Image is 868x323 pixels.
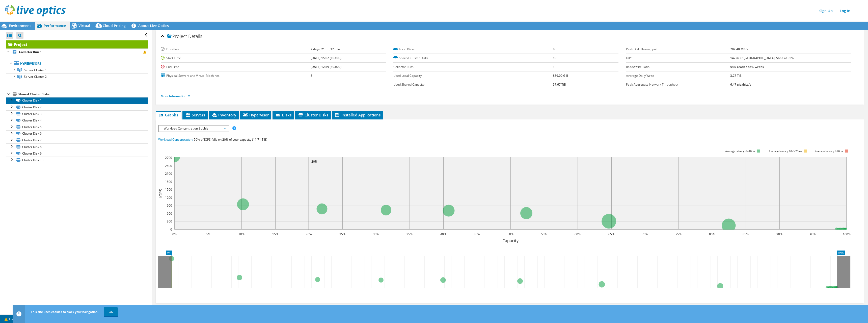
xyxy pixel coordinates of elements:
label: Average Daily Write [626,73,730,78]
a: Cluster Disk 6 [6,130,148,137]
a: Cluster Disk 10 [6,157,148,163]
b: 1 [553,65,555,69]
label: End Time [161,64,311,69]
text: 35% [406,232,413,236]
text: 300 [167,219,172,223]
text: 20% [311,159,317,164]
span: Project [167,34,187,39]
span: Inventory [211,112,236,117]
a: More Information [161,94,190,98]
span: Performance [44,23,66,28]
b: 8 [553,47,555,51]
label: Used Local Capacity [393,73,553,78]
b: 889.00 GiB [553,73,568,78]
b: 3.27 TiB [730,73,742,78]
text: 5% [206,232,210,236]
a: Cluster Disk 2 [6,104,148,110]
b: 10 [553,56,556,60]
text: 50% [507,232,513,236]
text: IOPS [158,189,164,198]
label: Physical Servers and Virtual Machines [161,73,311,78]
b: 2 days, 21 hr, 37 min [311,47,340,51]
label: Used Shared Capacity [393,82,553,87]
label: Peak Aggregate Network Throughput [626,82,730,87]
text: 2100 [165,171,172,176]
text: 600 [167,211,172,216]
span: Cloud Pricing [103,23,126,28]
text: Average latency >20ms [815,150,843,153]
text: 65% [608,232,614,236]
a: Collector Run 1 [6,48,148,55]
text: 95% [810,232,816,236]
b: [DATE] 15:02 (+03:00) [311,56,341,60]
text: 1800 [165,180,172,184]
tspan: Average latency 10<=20ms [769,150,802,153]
span: 50% of IOPS falls on 20% of your capacity (11.71 TiB) [194,137,267,142]
b: 57.67 TiB [553,82,566,87]
text: 60% [575,232,581,236]
text: 70% [642,232,648,236]
b: 54% reads / 46% writes [730,65,764,69]
b: 14726 at [GEOGRAPHIC_DATA], 5662 at 95% [730,56,794,60]
a: Server Cluster 1 [6,67,148,73]
a: Project [6,40,148,48]
a: Cluster Disk 1 [6,97,148,104]
label: IOPS [626,56,730,61]
text: 30% [373,232,379,236]
div: Shared Cluster Disks [18,91,148,97]
b: [DATE] 12:39 (+03:00) [311,65,341,69]
text: 900 [167,203,172,208]
span: Environment [9,23,31,28]
b: 782.40 MB/s [730,47,748,51]
text: 45% [474,232,480,236]
span: Details [188,33,202,39]
a: Cluster Disk 3 [6,110,148,117]
a: OK [104,307,118,316]
span: Workload Concentration: [158,137,193,142]
text: Capacity [502,238,519,243]
span: Workload Concentration Bubble [161,126,226,132]
span: Servers [185,112,205,117]
text: 90% [776,232,782,236]
text: 55% [541,232,547,236]
a: Cluster Disk 5 [6,124,148,130]
a: Cluster Disk 7 [6,137,148,143]
label: Local Disks [393,47,553,52]
label: Start Time [161,56,311,61]
b: Collector Run 1 [19,50,42,54]
span: Server Cluster 1 [24,68,47,72]
a: Cluster Disk 8 [6,143,148,150]
label: Shared Cluster Disks [393,56,553,61]
label: Peak Disk Throughput [626,47,730,52]
text: 2700 [165,156,172,160]
span: Virtual [78,23,90,28]
a: About Live Optics [129,22,173,30]
text: 15% [272,232,278,236]
text: 2400 [165,164,172,168]
text: 40% [440,232,446,236]
label: Duration [161,47,311,52]
a: Cluster Disk 4 [6,117,148,123]
a: 1 [1,316,17,322]
text: 85% [743,232,749,236]
a: Cluster Disk 9 [6,150,148,157]
a: Server Cluster 2 [6,73,148,80]
text: 25% [339,232,345,236]
label: Collector Runs [393,64,553,69]
span: Server Cluster 2 [24,74,47,79]
text: 80% [709,232,715,236]
span: Installed Applications [335,112,381,117]
span: Graphs [158,112,178,117]
b: 6.47 gigabits/s [730,82,751,87]
text: 1200 [165,195,172,200]
img: live_optics_svg.svg [5,5,66,16]
a: Sign Up [817,7,835,14]
text: 10% [238,232,245,236]
text: 100% [843,232,851,236]
text: 1500 [165,187,172,192]
text: 20% [306,232,312,236]
a: Log In [837,7,853,14]
a: Hypervisors [6,60,148,67]
text: 75% [675,232,682,236]
tspan: Average latency <=10ms [725,150,755,153]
